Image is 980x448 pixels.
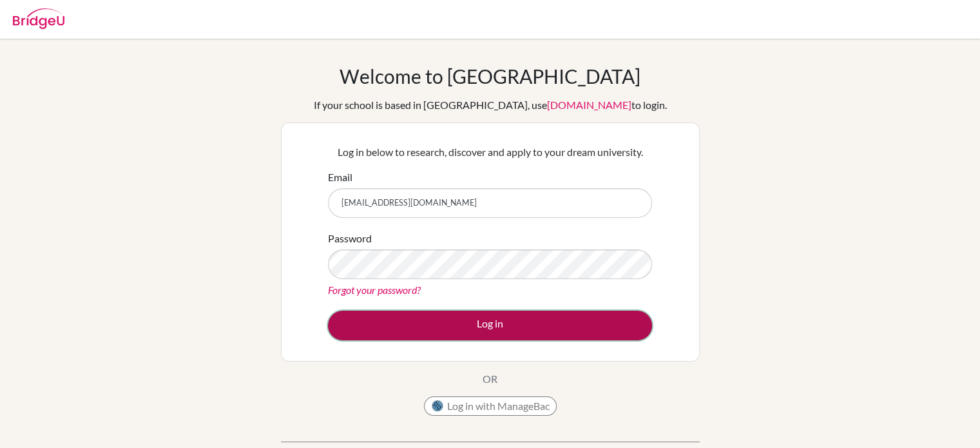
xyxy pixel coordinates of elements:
img: Bridge-U [13,8,64,29]
p: OR [483,371,497,387]
label: Password [328,231,372,246]
div: If your school is based in [GEOGRAPHIC_DATA], use to login. [314,97,667,113]
button: Log in [328,311,652,340]
button: Log in with ManageBac [424,396,557,416]
p: Log in below to research, discover and apply to your dream university. [328,144,652,160]
label: Email [328,170,352,185]
h1: Welcome to [GEOGRAPHIC_DATA] [340,64,640,88]
a: [DOMAIN_NAME] [547,99,631,111]
a: Forgot your password? [328,284,421,296]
